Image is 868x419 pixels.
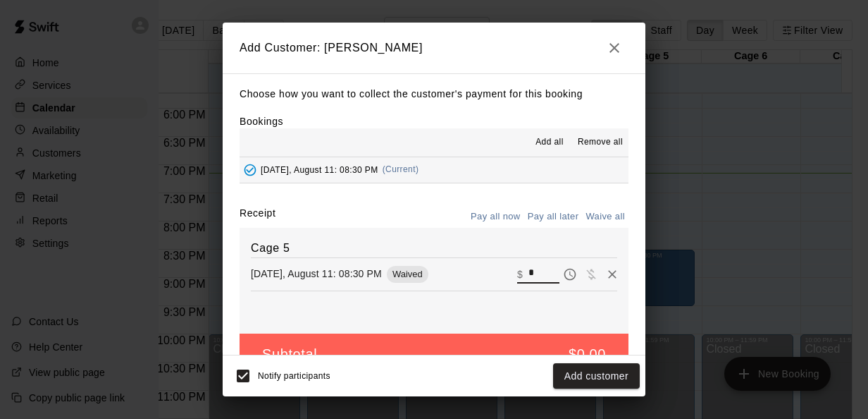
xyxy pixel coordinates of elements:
[524,206,583,228] button: Pay all later
[251,267,382,281] p: [DATE], August 11: 08:30 PM
[527,131,572,154] button: Add all
[569,345,606,364] h5: $0.00
[582,206,628,228] button: Waive all
[240,116,283,127] label: Bookings
[383,164,419,174] span: (Current)
[262,345,317,364] h5: Subtotal
[559,267,581,279] span: Pay later
[223,23,645,73] h2: Add Customer: [PERSON_NAME]
[251,239,617,257] h6: Cage 5
[240,157,628,183] button: Added - Collect Payment[DATE], August 11: 08:30 PM(Current)
[387,269,428,279] span: Waived
[467,206,524,228] button: Pay all now
[581,267,602,279] span: Waive payment
[517,267,523,281] p: $
[602,264,623,285] button: Remove
[261,164,378,174] span: [DATE], August 11: 08:30 PM
[578,135,623,150] span: Remove all
[572,131,628,154] button: Remove all
[240,206,275,228] label: Receipt
[240,159,261,181] button: Added - Collect Payment
[535,135,564,150] span: Add all
[240,85,628,103] p: Choose how you want to collect the customer's payment for this booking
[258,371,330,381] span: Notify participants
[553,363,640,389] button: Add customer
